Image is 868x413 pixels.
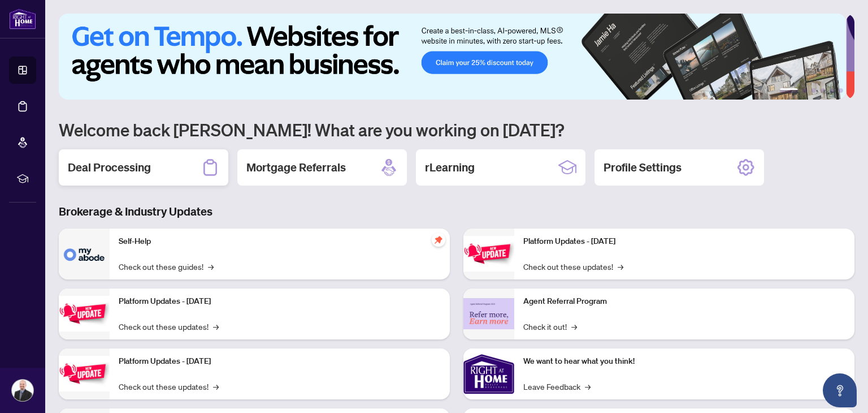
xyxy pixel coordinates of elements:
[523,380,591,393] a: Leave Feedback→
[523,320,577,333] a: Check it out!→
[523,355,845,368] p: We want to hear what you think!
[12,380,33,401] img: Profile Icon
[59,119,854,140] h1: Welcome back [PERSON_NAME]! What are you working on [DATE]?
[9,8,36,29] img: logo
[802,88,807,93] button: 2
[119,235,441,248] p: Self-Help
[585,380,591,393] span: →
[59,14,846,100] img: Slide 0
[119,355,441,368] p: Platform Updates - [DATE]
[523,260,623,273] a: Check out these updates!→
[839,88,843,93] button: 6
[119,380,219,393] a: Check out these updates!→
[213,320,219,333] span: →
[119,295,441,308] p: Platform Updates - [DATE]
[59,356,110,392] img: Platform Updates - July 21, 2025
[432,233,445,247] span: pushpin
[59,229,110,279] img: Self-Help
[604,160,682,175] h2: Profile Settings
[59,204,854,220] h3: Brokerage & Industry Updates
[246,160,346,175] h2: Mortgage Referrals
[463,349,514,399] img: We want to hear what you think!
[208,260,214,273] span: →
[119,260,214,273] a: Check out these guides!→
[618,260,623,273] span: →
[119,320,219,333] a: Check out these updates!→
[780,88,798,93] button: 1
[68,160,151,175] h2: Deal Processing
[571,320,577,333] span: →
[463,236,514,272] img: Platform Updates - June 23, 2025
[830,88,834,93] button: 5
[523,295,845,308] p: Agent Referral Program
[59,296,110,332] img: Platform Updates - September 16, 2025
[213,380,219,393] span: →
[821,88,825,93] button: 4
[425,160,475,175] h2: rLearning
[823,373,857,407] button: Open asap
[523,235,845,248] p: Platform Updates - [DATE]
[463,298,514,329] img: Agent Referral Program
[811,88,816,93] button: 3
